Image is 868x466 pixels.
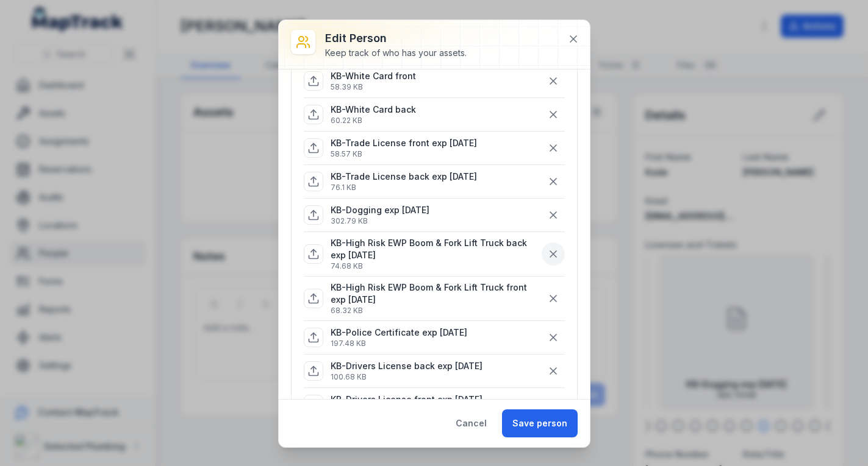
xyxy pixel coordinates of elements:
p: KB-White Card back [331,104,416,116]
p: KB-High Risk EWP Boom & Fork Lift Truck front exp [DATE] [331,281,542,306]
p: 68.32 KB [331,306,542,316]
p: KB-Police Certificate exp [DATE] [331,327,467,339]
p: 60.22 KB [331,116,416,125]
p: 302.79 KB [331,216,429,226]
p: KB-Drivers License front exp [DATE] [331,394,482,406]
p: 197.48 KB [331,339,467,348]
p: 58.39 KB [331,82,416,92]
div: Keep track of who has your assets. [325,47,467,59]
p: KB-White Card front [331,70,416,82]
p: KB-Trade License back exp [DATE] [331,171,477,183]
p: 74.68 KB [331,261,542,271]
button: Cancel [445,409,497,437]
p: KB-Dogging exp [DATE] [331,204,429,216]
p: 76.1 KB [331,183,477,192]
p: KB-Trade License front exp [DATE] [331,137,477,149]
p: 100.68 KB [331,372,482,382]
button: Save person [502,409,578,437]
p: KB-High Risk EWP Boom & Fork Lift Truck back exp [DATE] [331,237,542,261]
p: KB-Drivers License back exp [DATE] [331,360,482,372]
h3: Edit person [325,30,467,47]
p: 58.57 KB [331,149,477,159]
